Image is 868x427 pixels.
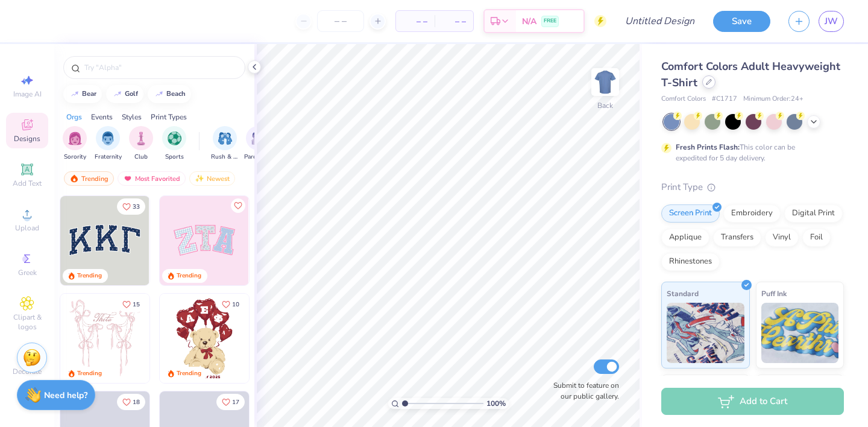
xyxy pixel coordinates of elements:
[123,174,133,183] img: most_fav.gif
[661,204,720,223] div: Screen Print
[83,62,237,74] input: Try "Alpha"
[66,112,82,122] div: Orgs
[765,229,799,247] div: Vinyl
[15,223,39,233] span: Upload
[149,294,238,383] img: d12a98c7-f0f7-4345-bf3a-b9f1b718b86e
[244,126,272,162] div: filter for Parent's Weekend
[91,112,113,122] div: Events
[244,153,272,162] span: Parent's Weekend
[251,131,265,145] img: Parent's Weekend Image
[6,312,48,332] span: Clipart & logos
[69,174,79,183] img: trending.gif
[117,296,145,312] button: Like
[13,89,42,99] span: Image AI
[64,171,114,186] div: Trending
[134,153,148,162] span: Club
[63,85,102,103] button: bear
[82,90,96,97] div: bear
[661,59,840,90] span: Comfort Colors Adult Heavyweight T-Shirt
[162,126,186,162] div: filter for Sports
[547,380,619,402] label: Submit to feature on our public gallery.
[211,126,239,162] button: filter button
[216,296,245,312] button: Like
[819,11,844,32] a: JW
[13,367,42,376] span: Decorate
[95,126,122,162] button: filter button
[216,394,245,410] button: Like
[189,171,235,186] div: Newest
[14,134,40,144] span: Designs
[615,9,704,33] input: Untitled Design
[761,287,787,300] span: Puff Ink
[218,131,232,145] img: Rush & Bid Image
[13,179,42,188] span: Add Text
[63,126,87,162] button: filter button
[195,174,204,183] img: Newest.gif
[70,90,80,98] img: trend_line.gif
[486,398,506,409] span: 100 %
[129,126,153,162] button: filter button
[165,153,184,162] span: Sports
[743,94,804,104] span: Minimum Order: 24 +
[232,399,239,405] span: 17
[168,131,181,145] img: Sports Image
[117,394,145,410] button: Like
[177,369,201,378] div: Trending
[177,271,201,280] div: Trending
[317,10,364,32] input: – –
[248,196,338,285] img: 5ee11766-d822-42f5-ad4e-763472bf8dcf
[713,229,761,247] div: Transfers
[101,131,115,145] img: Fraternity Image
[825,14,838,28] span: JW
[166,90,186,97] div: beach
[118,171,186,186] div: Most Favorited
[18,268,37,277] span: Greek
[661,94,706,104] span: Comfort Colors
[63,126,87,162] div: filter for Sorority
[802,229,831,247] div: Foil
[148,85,191,103] button: beach
[151,112,187,122] div: Print Types
[211,153,239,162] span: Rush & Bid
[403,15,427,28] span: – –
[117,198,145,215] button: Like
[133,399,140,405] span: 18
[593,70,617,94] img: Back
[667,287,699,300] span: Standard
[60,196,149,285] img: 3b9aba4f-e317-4aa7-a679-c95a879539bd
[211,126,239,162] div: filter for Rush & Bid
[133,302,140,308] span: 15
[95,153,122,162] span: Fraternity
[77,369,102,378] div: Trending
[160,294,249,383] img: 587403a7-0594-4a7f-b2bd-0ca67a3ff8dd
[149,196,238,285] img: edfb13fc-0e43-44eb-bea2-bf7fc0dd67f9
[44,390,87,401] strong: Need help?
[125,90,138,97] div: golf
[154,90,164,98] img: trend_line.gif
[232,302,239,308] span: 10
[64,153,86,162] span: Sorority
[442,15,466,28] span: – –
[661,229,709,247] div: Applique
[134,131,148,145] img: Club Image
[122,112,142,122] div: Styles
[60,294,149,383] img: 83dda5b0-2158-48ca-832c-f6b4ef4c4536
[661,180,844,194] div: Print Type
[676,142,824,163] div: This color can be expedited for 5 day delivery.
[713,11,770,32] button: Save
[133,204,140,210] span: 33
[248,294,338,383] img: e74243e0-e378-47aa-a400-bc6bcb25063a
[784,204,843,223] div: Digital Print
[162,126,186,162] button: filter button
[712,94,737,104] span: # C1717
[106,85,143,103] button: golf
[95,126,122,162] div: filter for Fraternity
[160,196,249,285] img: 9980f5e8-e6a1-4b4a-8839-2b0e9349023c
[544,17,556,25] span: FREE
[676,142,740,152] strong: Fresh Prints Flash:
[661,253,720,271] div: Rhinestones
[68,131,82,145] img: Sorority Image
[667,303,744,363] img: Standard
[77,271,102,280] div: Trending
[761,303,839,363] img: Puff Ink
